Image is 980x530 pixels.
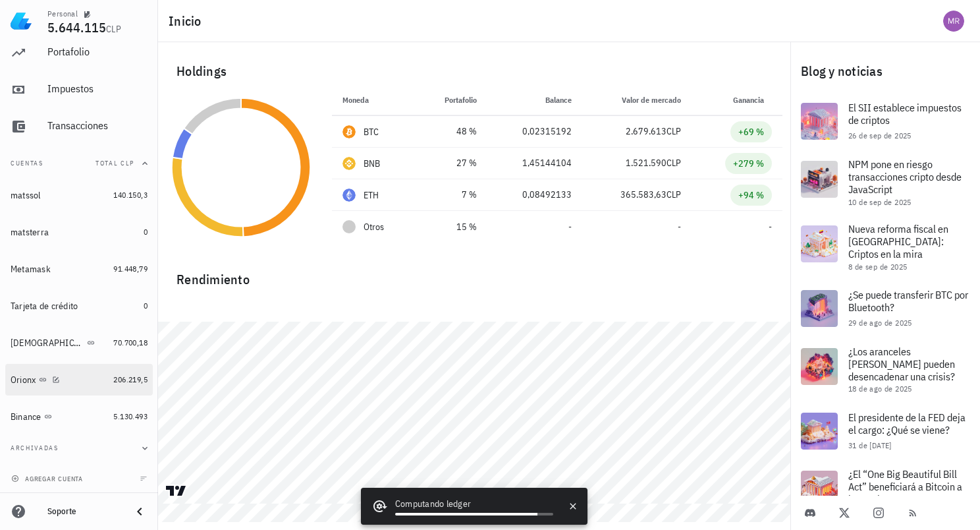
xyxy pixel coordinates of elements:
[395,497,553,513] div: Computando ledger
[498,125,572,138] div: 0,02315192
[790,50,980,92] div: Blog y noticias
[11,301,78,312] div: Tarjeta de crédito
[113,411,148,421] span: 5.130.493
[364,189,379,202] div: ETH
[848,101,962,127] span: El SII establece impuestos de criptos
[498,156,572,170] div: 1,45144104
[332,84,416,116] th: Moneda
[848,131,912,140] span: 26 de sep de 2025
[11,264,51,275] div: Metamask
[678,221,681,233] span: -
[848,384,912,394] span: 18 de ago de 2025
[848,440,892,450] span: 31 de [DATE]
[667,157,681,169] span: CLP
[11,11,32,32] img: LedgiFi
[487,84,582,116] th: Balance
[144,227,148,237] span: 0
[5,216,153,248] a: matsterra 0
[568,221,572,233] span: -
[113,338,148,347] span: 70.700,18
[144,301,148,310] span: 0
[11,374,36,386] div: Orionx
[47,506,121,517] div: Soporte
[364,157,381,170] div: BNB
[364,125,379,138] div: BTC
[416,84,487,116] th: Portafolio
[8,472,89,485] button: agregar cuenta
[5,148,153,179] button: CuentasTotal CLP
[166,50,782,92] div: Holdings
[848,197,912,207] span: 10 de sep de 2025
[47,9,78,19] div: Personal
[165,485,188,497] a: Charting by TradingView
[667,189,681,200] span: CLP
[426,188,477,202] div: 7 %
[14,475,83,483] span: agregar cuenta
[106,23,121,35] span: CLP
[47,119,148,132] div: Transacciones
[364,220,384,234] span: Otros
[790,280,980,338] a: ¿Se puede transferir BTC por Bluetooth? 29 de ago de 2025
[11,190,41,201] div: matssol
[790,402,980,460] a: El presidente de la FED deja el cargo: ¿Qué se viene? 31 de [DATE]
[342,125,356,138] div: BTC-icon
[166,258,782,290] div: Rendimiento
[11,227,49,238] div: matsterra
[790,338,980,402] a: ¿Los aranceles [PERSON_NAME] pueden desencadenar una crisis? 18 de ago de 2025
[47,45,148,58] div: Portafolio
[169,11,207,32] h1: Inicio
[95,159,134,167] span: Total CLP
[11,338,84,349] div: [DEMOGRAPHIC_DATA]
[5,432,153,464] button: Archivadas
[848,467,962,506] span: ¿El “One Big Beautiful Bill Act” beneficiará a Bitcoin a largo plazo?
[848,158,962,196] span: NPM pone en riesgo transacciones cripto desde JavaScript
[848,288,968,314] span: ¿Se puede transferir BTC por Bluetooth?
[426,125,477,138] div: 48 %
[626,125,667,137] span: 2.679.613
[5,401,153,432] a: Binance 5.130.493
[5,111,153,142] a: Transacciones
[620,189,667,200] span: 365.583,63
[342,157,356,170] div: BNB-icon
[5,37,153,69] a: Portafolio
[113,264,148,274] span: 91.448,79
[5,290,153,322] a: Tarjeta de crédito 0
[848,262,907,272] span: 8 de sep de 2025
[113,190,148,200] span: 140.150,3
[848,222,948,260] span: Nueva reforma fiscal en [GEOGRAPHIC_DATA]: Criptos en la mira
[5,327,153,359] a: [DEMOGRAPHIC_DATA] 70.700,18
[733,95,772,105] span: Ganancia
[5,364,153,396] a: Orionx 206.219,5
[738,189,764,202] div: +94 %
[667,125,681,137] span: CLP
[47,18,106,36] span: 5.644.115
[790,215,980,280] a: Nueva reforma fiscal en [GEOGRAPHIC_DATA]: Criptos en la mira 8 de sep de 2025
[5,74,153,105] a: Impuestos
[848,411,966,436] span: El presidente de la FED deja el cargo: ¿Qué se viene?
[626,157,667,169] span: 1.521.590
[426,220,477,234] div: 15 %
[790,150,980,215] a: NPM pone en riesgo transacciones cripto desde JavaScript 10 de sep de 2025
[848,345,955,383] span: ¿Los aranceles [PERSON_NAME] pueden desencadenar una crisis?
[790,92,980,150] a: El SII establece impuestos de criptos 26 de sep de 2025
[5,179,153,211] a: matssol 140.150,3
[113,374,148,384] span: 206.219,5
[582,84,692,116] th: Valor de mercado
[498,188,572,202] div: 0,08492133
[47,82,148,95] div: Impuestos
[790,460,980,525] a: ¿El “One Big Beautiful Bill Act” beneficiará a Bitcoin a largo plazo?
[769,221,772,233] span: -
[943,11,964,32] div: avatar
[342,189,356,202] div: ETH-icon
[426,156,477,170] div: 27 %
[738,125,764,138] div: +69 %
[5,253,153,285] a: Metamask 91.448,79
[11,411,41,423] div: Binance
[848,318,912,328] span: 29 de ago de 2025
[733,157,764,170] div: +279 %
